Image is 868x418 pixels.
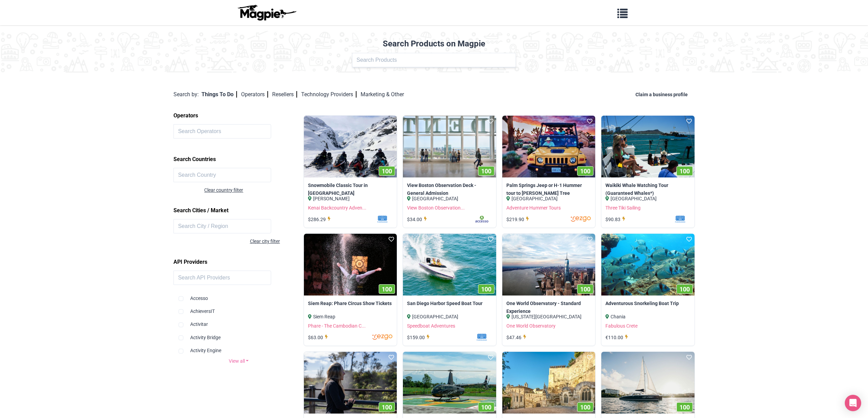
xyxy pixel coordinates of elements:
[502,116,596,178] a: 100
[407,323,455,329] a: Speedboat Adventures
[308,182,393,197] a: Snowmobile Classic Tour in [GEOGRAPHIC_DATA]
[481,168,491,175] span: 100
[407,182,492,197] a: View Boston Observation Deck - General Admission
[382,286,392,293] span: 100
[403,116,496,178] a: 100
[179,328,298,341] div: Activity Bridge
[554,216,591,222] img: jnlrevnfoudwrkxojroq.svg
[605,205,641,211] a: Three Tiki Sailing
[179,315,298,328] div: Activitar
[308,216,333,223] div: $286.29
[173,256,304,268] h2: API Providers
[304,352,397,414] img: Volcano Experience with Lunch and Restaurant Dinner image
[173,154,304,165] h2: Search Countries
[236,4,297,21] img: logo-ab69f6fb50320c5b225c76a69d11143b.png
[272,91,297,98] a: Resellers
[601,234,695,296] a: 100
[173,357,304,365] a: View all
[304,234,397,296] a: 100
[481,286,491,293] span: 100
[601,352,695,414] img: Champagne Sunset Sail image
[407,216,429,223] div: $34.00
[308,195,393,202] div: [PERSON_NAME]
[605,334,630,341] div: €110.00
[407,334,432,341] div: $159.00
[403,234,496,296] a: 100
[352,53,516,67] input: Search Products
[173,205,304,216] h2: Search Cities / Market
[407,300,492,307] a: San Diego Harbor Speed Boat Tour
[407,195,492,202] div: [GEOGRAPHIC_DATA]
[502,116,596,178] img: Palm Springs Jeep or H-1 Hummer tour to Joshua Tree image
[308,300,393,307] a: Siem Reap: Phare Circus Show Tickets
[4,39,864,49] h2: Search Products on Magpie
[301,91,356,98] a: Technology Providers
[454,216,492,222] img: rfmmbjnnyrazl4oou2zc.svg
[605,323,638,329] a: Fabulous Crete
[355,334,393,341] img: jnlrevnfoudwrkxojroq.svg
[241,91,268,98] a: Operators
[580,168,590,175] span: 100
[502,352,596,414] a: 100
[580,286,590,293] span: 100
[680,168,690,175] span: 100
[382,168,392,175] span: 100
[403,116,496,178] img: View Boston Observation Deck - General Admission image
[601,116,695,178] a: 100
[403,352,496,414] img: Helicopter Bali Volcanoes Tour From Ungasan image
[173,124,271,139] input: Search Operators
[173,90,199,99] div: Search by:
[506,216,531,223] div: $219.90
[680,286,690,293] span: 100
[605,313,690,320] div: Chania
[506,323,556,329] a: One World Observatory
[506,334,528,341] div: $47.46
[173,271,271,285] input: Search API Providers
[407,313,492,320] div: [GEOGRAPHIC_DATA]
[845,395,861,411] div: Open Intercom Messenger
[454,334,492,341] img: mf1jrhtrrkrdcsvakxwt.svg
[502,352,596,414] img: Saint Emilion Wine Tour Full Day Trip From Bordeaux (shared) image
[308,313,393,320] div: Siem Reap
[355,216,393,222] img: mf1jrhtrrkrdcsvakxwt.svg
[173,168,271,182] input: Search Country
[204,186,304,194] div: Clear country filter
[403,234,496,296] img: San Diego Harbor Speed Boat Tour image
[308,323,366,329] a: Phare - The Cambodian C...
[506,182,591,197] a: Palm Springs Jeep or H-1 Hummer tour to [PERSON_NAME] Tree
[179,302,298,315] div: AchieversIT
[407,205,465,211] a: View Boston Observation...
[304,116,397,178] img: Snowmobile Classic Tour in Kenai Fjords National Park image
[403,352,496,414] a: 100
[179,341,298,354] div: Activity Engine
[382,404,392,411] span: 100
[173,110,304,121] h2: Operators
[580,404,590,411] span: 100
[173,219,271,233] input: Search City / Region
[179,289,298,302] div: Accesso
[605,300,690,307] a: Adventurous Snorkeling Boat Trip
[173,237,280,245] div: Clear city filter
[605,216,627,223] div: $90.83
[680,404,690,411] span: 100
[605,195,690,202] div: [GEOGRAPHIC_DATA]
[506,195,591,202] div: [GEOGRAPHIC_DATA]
[601,116,695,178] img: Waikiki Whale Watching Tour (Guaranteed Whales*) image
[601,352,695,414] a: 100
[304,352,397,414] a: 100
[361,91,404,98] a: Marketing & Other
[635,92,690,97] a: Claim a business profile
[605,182,690,197] a: Waikiki Whale Watching Tour (Guaranteed Whales*)
[506,300,591,315] a: One World Observatory - Standard Experience
[304,234,397,296] img: Siem Reap: Phare Circus Show Tickets image
[308,205,366,211] a: Kenai Backcountry Adven...
[502,234,596,296] img: One World Observatory - Standard Experience image
[502,234,596,296] a: 100
[601,234,695,296] img: Adventurous Snorkeling Boat Trip image
[304,116,397,178] a: 100
[506,205,561,211] a: Adventure Hummer Tours
[481,404,491,411] span: 100
[506,313,591,320] div: [US_STATE][GEOGRAPHIC_DATA]
[308,334,330,341] div: $63.00
[201,91,237,98] a: Things To Do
